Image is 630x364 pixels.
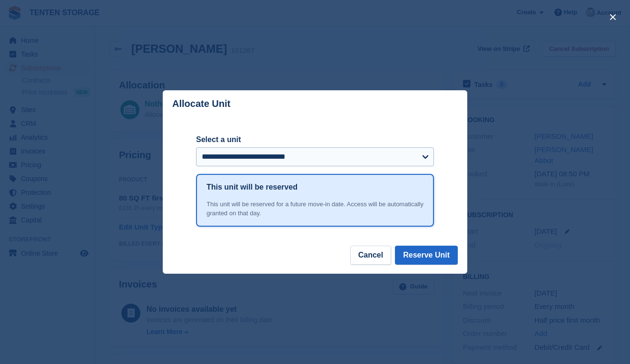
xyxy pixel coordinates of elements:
button: close [605,10,620,25]
button: Reserve Unit [395,246,458,265]
button: Cancel [350,246,391,265]
div: This unit will be reserved for a future move-in date. Access will be automatically granted on tha... [207,200,423,218]
p: Allocate Unit [172,98,230,109]
label: Select a unit [196,134,434,145]
h1: This unit will be reserved [207,182,297,193]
